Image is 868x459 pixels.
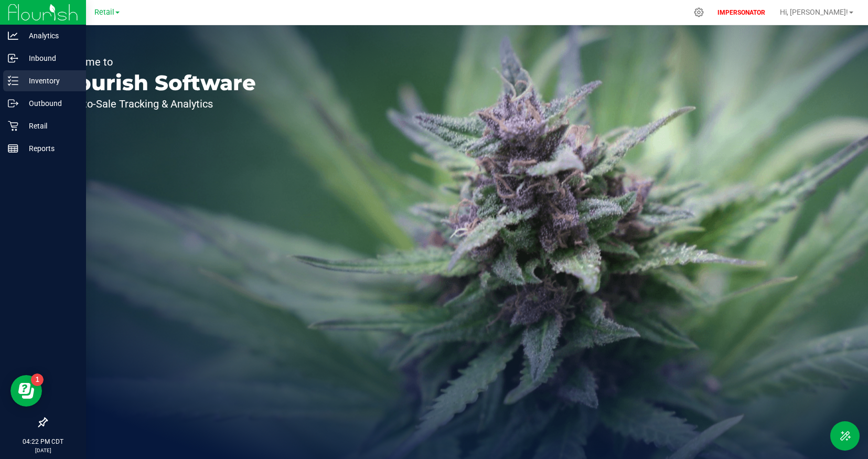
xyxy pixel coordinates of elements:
[5,437,81,446] p: 04:22 PM CDT
[57,57,256,67] p: Welcome to
[780,8,848,16] span: Hi, [PERSON_NAME]!
[18,29,81,42] p: Analytics
[692,7,705,17] div: Manage settings
[57,72,256,93] p: Flourish Software
[18,74,81,87] p: Inventory
[8,76,18,86] inline-svg: Inventory
[8,143,18,154] inline-svg: Reports
[830,421,860,451] button: Toggle Menu
[8,98,18,109] inline-svg: Outbound
[713,8,769,17] p: IMPERSONATOR
[10,375,42,407] iframe: Resource center
[5,446,81,454] p: [DATE]
[18,97,81,110] p: Outbound
[18,52,81,65] p: Inbound
[8,30,18,41] inline-svg: Analytics
[8,121,18,131] inline-svg: Retail
[94,8,114,17] span: Retail
[31,373,44,386] iframe: Resource center unread badge
[57,99,256,109] p: Seed-to-Sale Tracking & Analytics
[18,142,81,155] p: Reports
[18,120,81,132] p: Retail
[8,53,18,63] inline-svg: Inbound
